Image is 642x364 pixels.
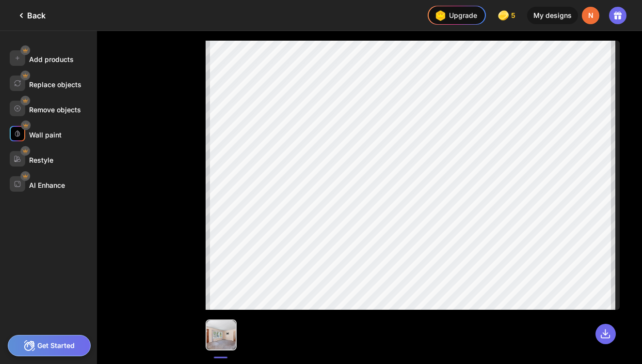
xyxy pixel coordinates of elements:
[29,156,53,164] div: Restyle
[582,7,599,24] div: N
[29,131,62,139] div: Wall paint
[29,106,81,114] div: Remove objects
[511,12,517,19] span: 5
[29,55,74,63] div: Add products
[8,335,91,356] div: Get Started
[433,8,477,23] div: Upgrade
[29,80,81,89] div: Replace objects
[527,7,578,24] div: My designs
[16,10,46,21] div: Back
[433,8,448,23] img: upgrade-nav-btn-icon.gif
[29,181,65,189] div: AI Enhance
